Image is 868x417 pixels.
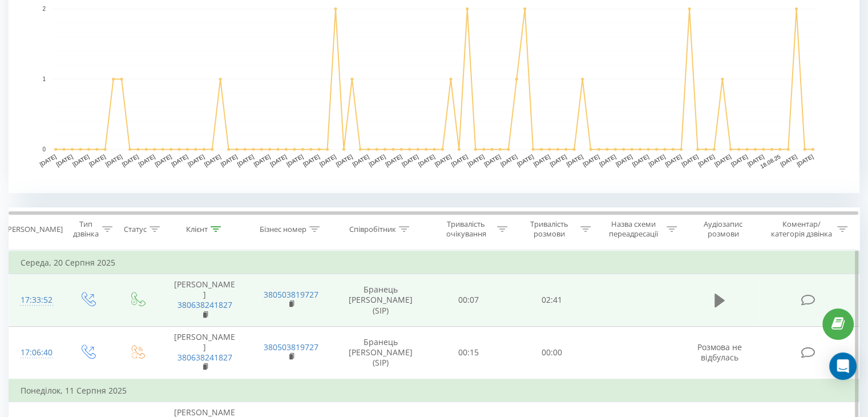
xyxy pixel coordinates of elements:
[42,76,46,82] text: 1
[154,153,173,167] text: [DATE]
[349,224,396,234] div: Співробітник
[768,219,834,239] div: Коментар/категорія дзвінка
[417,153,436,167] text: [DATE]
[438,219,495,239] div: Тривалість очікування
[664,153,683,167] text: [DATE]
[829,352,857,380] div: Open Intercom Messenger
[5,224,63,234] div: [PERSON_NAME]
[71,153,90,167] text: [DATE]
[170,153,189,167] text: [DATE]
[615,153,633,167] text: [DATE]
[264,342,318,352] a: 380503819727
[104,153,123,167] text: [DATE]
[499,153,518,167] text: [DATE]
[434,153,453,167] text: [DATE]
[39,153,58,167] text: [DATE]
[121,153,140,167] text: [DATE]
[220,153,239,167] text: [DATE]
[162,326,248,379] td: [PERSON_NAME]
[566,153,584,167] text: [DATE]
[697,342,742,363] span: Розмова не відбулась
[162,274,248,327] td: [PERSON_NAME]
[260,224,306,234] div: Бізнес номер
[9,379,859,402] td: Понеділок, 11 Серпня 2025
[549,153,568,167] text: [DATE]
[532,153,551,167] text: [DATE]
[253,153,272,167] text: [DATE]
[236,153,255,167] text: [DATE]
[352,153,370,167] text: [DATE]
[187,153,205,167] text: [DATE]
[483,153,502,167] text: [DATE]
[520,219,578,239] div: Тривалість розмови
[713,153,732,167] text: [DATE]
[796,153,814,167] text: [DATE]
[450,153,469,167] text: [DATE]
[631,153,650,167] text: [DATE]
[55,153,74,167] text: [DATE]
[269,153,288,167] text: [DATE]
[401,153,419,167] text: [DATE]
[177,299,232,310] a: 380638241827
[604,219,664,239] div: Назва схеми переадресації
[318,153,337,167] text: [DATE]
[598,153,617,167] text: [DATE]
[510,326,593,379] td: 00:00
[427,274,510,327] td: 00:07
[21,289,51,311] div: 17:33:52
[186,224,208,234] div: Клієнт
[203,153,222,167] text: [DATE]
[680,153,699,167] text: [DATE]
[88,153,107,167] text: [DATE]
[697,153,716,167] text: [DATE]
[124,224,147,234] div: Статус
[138,153,156,167] text: [DATE]
[384,153,403,167] text: [DATE]
[177,352,232,363] a: 380638241827
[779,153,798,167] text: [DATE]
[759,153,782,170] text: 18.08.25
[21,342,51,364] div: 17:06:40
[466,153,485,167] text: [DATE]
[42,146,46,153] text: 0
[9,251,859,274] td: Середа, 20 Серпня 2025
[690,219,757,239] div: Аудіозапис розмови
[427,326,510,379] td: 00:15
[285,153,304,167] text: [DATE]
[302,153,321,167] text: [DATE]
[264,289,318,300] a: 380503819727
[516,153,535,167] text: [DATE]
[334,326,427,379] td: Бранець [PERSON_NAME] (SIP)
[334,274,427,327] td: Бранець [PERSON_NAME] (SIP)
[582,153,600,167] text: [DATE]
[648,153,667,167] text: [DATE]
[335,153,354,167] text: [DATE]
[510,274,593,327] td: 02:41
[368,153,386,167] text: [DATE]
[746,153,765,167] text: [DATE]
[42,6,46,12] text: 2
[72,219,99,239] div: Тип дзвінка
[730,153,749,167] text: [DATE]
